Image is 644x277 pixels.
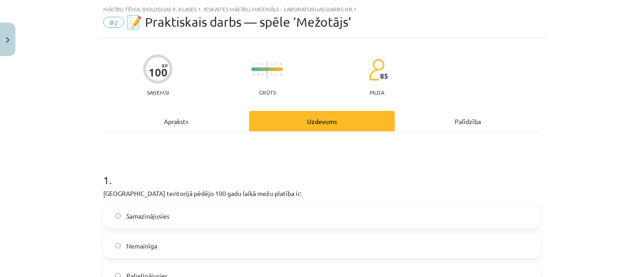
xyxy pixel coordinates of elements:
div: Uzdevums [249,111,395,131]
span: #2 [103,17,124,28]
img: icon-short-line-57e1e144782c952c97e751825c79c345078a6d821885a25fce030b3d8c18986b.svg [276,73,277,76]
span: 📝 Praktiskais darbs — spēle ‘Mežotājs’ [126,14,351,29]
img: icon-long-line-d9ea69661e0d244f92f715978eff75569469978d946b2353a9bb055b3ed8787d.svg [267,61,268,78]
p: [GEOGRAPHIC_DATA] teritorijā pēdējo 100 gadu laikā mežu platība ir: [103,189,541,198]
img: icon-short-line-57e1e144782c952c97e751825c79c345078a6d821885a25fce030b3d8c18986b.svg [276,63,277,65]
img: icon-short-line-57e1e144782c952c97e751825c79c345078a6d821885a25fce030b3d8c18986b.svg [280,63,281,65]
img: icon-short-line-57e1e144782c952c97e751825c79c345078a6d821885a25fce030b3d8c18986b.svg [262,63,263,65]
img: icon-short-line-57e1e144782c952c97e751825c79c345078a6d821885a25fce030b3d8c18986b.svg [253,63,254,65]
h1: 1 . [103,158,541,186]
p: Saņemsi [143,89,173,96]
div: Mācību tēma: Bioloģijas 9. klases 1. ieskaites mācību materiāls - laboratorijas darbs nr.1 [103,6,541,12]
div: Apraksts [103,111,249,131]
p: Grūts [259,89,276,96]
input: Samazinājusies [115,213,121,219]
img: icon-short-line-57e1e144782c952c97e751825c79c345078a6d821885a25fce030b3d8c18986b.svg [253,73,254,76]
span: 85 [380,72,388,80]
img: students-c634bb4e5e11cddfef0936a35e636f08e4e9abd3cc4e673bd6f9a4125e45ecb1.svg [369,58,384,81]
span: Nemainīga [126,241,157,251]
img: icon-short-line-57e1e144782c952c97e751825c79c345078a6d821885a25fce030b3d8c18986b.svg [271,63,272,65]
span: XP [162,63,168,68]
img: icon-short-line-57e1e144782c952c97e751825c79c345078a6d821885a25fce030b3d8c18986b.svg [258,63,259,65]
img: icon-close-lesson-0947bae3869378f0d4975bcd49f059093ad1ed9edebbc8119c70593378902aed.svg [6,37,10,43]
img: icon-short-line-57e1e144782c952c97e751825c79c345078a6d821885a25fce030b3d8c18986b.svg [280,73,281,76]
div: Palīdzība [395,111,541,131]
img: icon-short-line-57e1e144782c952c97e751825c79c345078a6d821885a25fce030b3d8c18986b.svg [271,73,272,76]
span: Samazinājusies [126,211,169,221]
img: icon-short-line-57e1e144782c952c97e751825c79c345078a6d821885a25fce030b3d8c18986b.svg [258,73,259,76]
img: icon-short-line-57e1e144782c952c97e751825c79c345078a6d821885a25fce030b3d8c18986b.svg [262,73,263,76]
p: pilda [370,89,384,96]
div: 100 [149,66,168,79]
input: Nemainīga [115,243,121,249]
